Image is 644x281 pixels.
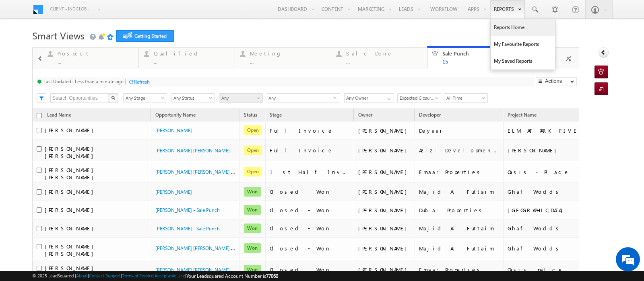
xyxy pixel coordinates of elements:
a: Developer [415,111,445,121]
a: [PERSON_NAME] - Sale Punch [155,226,220,232]
span: Open [244,167,262,176]
span: Any Status [171,94,212,102]
div: Any [267,93,340,103]
a: [PERSON_NAME] [155,127,192,133]
div: Dubai Properties [419,207,500,214]
input: Type to Search [344,93,394,103]
div: Meeting [250,50,326,57]
a: [PERSON_NAME] [PERSON_NAME] - Sale Punch [155,266,258,273]
div: [PERSON_NAME] [358,266,411,273]
a: Any Status [171,93,215,103]
a: Project Name [504,111,541,121]
span: Won [244,265,261,275]
div: [PERSON_NAME] [358,168,411,176]
div: Prospect [58,50,134,57]
a: Getting Started [116,30,174,42]
span: [PERSON_NAME] [PERSON_NAME] [45,166,97,180]
a: Sale Done... [331,48,427,68]
a: Show All Items [383,94,393,102]
div: Oasis- palce [508,266,588,273]
a: Status [240,111,261,121]
span: Owner [358,112,372,118]
div: ELM AT PARK FIVE B [508,127,588,134]
span: 77060 [266,273,278,279]
span: Client - indglobal1 (77060) [50,5,92,13]
div: Ghaf Wodds [508,245,588,252]
span: Stage [270,112,282,118]
div: ... [346,58,422,64]
div: Azizi Developments [419,147,500,154]
div: Majid Al Futtaim [419,225,500,232]
div: [PERSON_NAME] [358,207,411,214]
div: Emaar Properties [419,266,500,273]
div: Closed - Won [270,266,350,273]
em: Start Chat [109,220,146,231]
a: Prospect... [42,48,139,68]
div: Refresh [134,79,150,85]
div: ... [154,58,230,64]
span: Won [244,224,261,233]
button: Actions [536,77,577,86]
div: 15 [442,58,518,64]
span: Developer [419,112,441,118]
div: [PERSON_NAME] [358,245,411,252]
a: Opportunity Name [151,111,200,121]
span: [PERSON_NAME] [45,206,97,213]
div: [GEOGRAPHIC_DATA] [508,207,588,214]
div: [PERSON_NAME] [358,147,411,154]
div: Emaar Properties [419,168,500,176]
input: Check all records [37,113,42,118]
div: Oasis - Place [508,168,588,176]
a: Sale Punch15Details [427,46,524,69]
span: Any [267,94,333,103]
a: [PERSON_NAME] [PERSON_NAME] - Sale Punch [155,244,258,251]
div: Ghaf Wodds [508,225,588,232]
span: [PERSON_NAME] [45,225,97,232]
a: About [76,273,88,278]
a: [PERSON_NAME] - Sale Punch [155,207,220,213]
span: select [333,96,340,99]
div: Closed - Won [270,245,350,252]
div: Full Invoice [270,147,350,154]
span: Won [244,205,261,215]
div: [PERSON_NAME] [358,127,411,134]
img: Search [111,96,115,100]
a: [PERSON_NAME] [PERSON_NAME] [155,148,230,154]
div: Minimize live chat window [132,4,151,23]
a: My Saved Reports [491,53,555,70]
a: [PERSON_NAME] [PERSON_NAME] - Sale Punch [155,168,258,175]
div: [PERSON_NAME] [358,225,411,232]
span: Won [244,243,261,253]
span: Expected Closure Date [398,94,438,102]
a: My Favourite Reports [491,36,555,53]
div: Sale Done [346,50,422,57]
span: [PERSON_NAME] [PERSON_NAME] [45,243,97,257]
div: Majid Al Futtaim [419,188,500,195]
a: Terms of Service [122,273,153,278]
span: Open [244,125,262,135]
div: Closed - Won [270,188,350,195]
div: Chat with us now [42,42,135,53]
a: [PERSON_NAME] [155,189,192,195]
span: [PERSON_NAME] [PERSON_NAME] [45,145,97,159]
a: Reports Home [491,19,555,36]
a: Any Stage [123,93,167,103]
span: Open [244,146,262,155]
span: Project Name [508,112,537,118]
span: Smart Views [32,29,85,42]
span: Your Leadsquared Account Number is [186,273,278,279]
div: Closed - Won [270,225,350,232]
a: Expected Closure Date [397,93,441,103]
a: Stage [266,111,286,121]
span: [PERSON_NAME] [45,127,97,133]
a: Contact Support [89,273,121,278]
div: ... [250,58,326,64]
div: Full Invoice [270,127,350,134]
div: [PERSON_NAME] [358,188,411,195]
input: Search Opportunities [50,93,109,103]
span: © 2025 LeadSquared | | | | | [32,272,278,280]
div: Sale Punch [442,50,518,57]
div: Ghaf Wodds [508,188,588,195]
div: 1st Half Invoice [270,168,350,176]
span: [PERSON_NAME] [PERSON_NAME] [45,265,97,279]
